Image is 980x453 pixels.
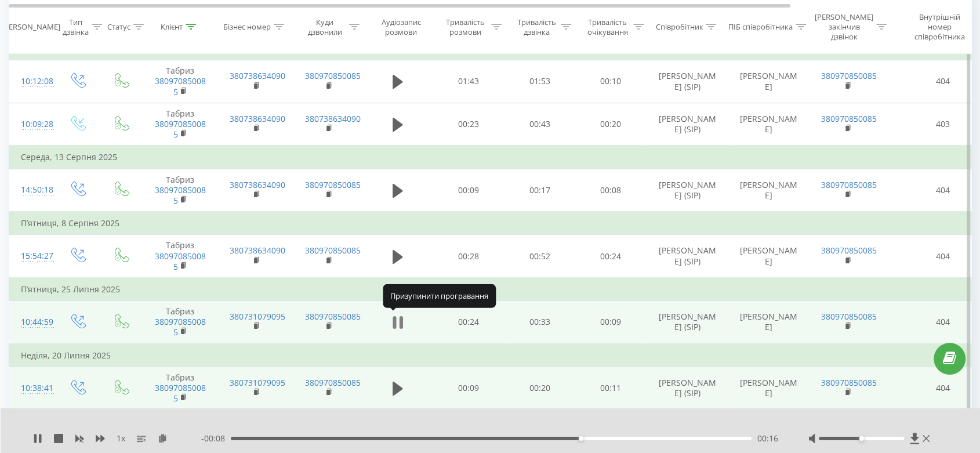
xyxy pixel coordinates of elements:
[728,60,810,103] td: [PERSON_NAME]
[143,301,218,344] td: Табриз
[2,22,60,32] div: [PERSON_NAME]
[728,103,810,146] td: [PERSON_NAME]
[201,433,231,444] span: - 00:08
[433,169,505,212] td: 00:09
[575,235,647,278] td: 00:24
[821,113,877,124] a: 380970850085
[155,184,206,206] a: 380970850085
[728,22,793,32] div: ПІБ співробітника
[821,245,877,256] a: 380970850085
[223,22,271,32] div: Бізнес номер
[230,245,285,256] a: 380738634090
[63,17,89,37] div: Тип дзвінка
[155,75,206,97] a: 380970850085
[575,60,647,103] td: 00:10
[647,367,728,409] td: [PERSON_NAME] (SIP)
[230,113,285,124] a: 380738634090
[155,251,206,272] a: 380970850085
[305,179,361,190] a: 380970850085
[505,367,575,409] td: 00:20
[21,311,44,334] div: 10:44:59
[155,382,206,404] a: 380970850085
[585,17,630,37] div: Тривалість очікування
[305,245,361,256] a: 380970850085
[859,436,863,441] div: Accessibility label
[579,436,583,441] div: Accessibility label
[442,17,488,37] div: Тривалість розмови
[117,433,125,444] span: 1 x
[383,284,496,307] div: Призупинити програвання
[143,103,218,146] td: Табриз
[433,60,505,103] td: 01:43
[230,179,285,190] a: 380738634090
[575,103,647,146] td: 00:20
[373,17,429,37] div: Аудіозапис розмови
[505,169,575,212] td: 00:17
[505,60,575,103] td: 01:53
[433,103,505,146] td: 00:23
[821,377,877,388] a: 380970850085
[143,169,218,212] td: Табриз
[305,70,361,81] a: 380970850085
[728,367,810,409] td: [PERSON_NAME]
[647,169,728,212] td: [PERSON_NAME] (SIP)
[505,103,575,146] td: 00:43
[575,301,647,344] td: 00:09
[21,113,44,136] div: 10:09:28
[821,311,877,322] a: 380970850085
[161,22,183,32] div: Клієнт
[433,301,505,344] td: 00:24
[821,70,877,81] a: 380970850085
[155,316,206,338] a: 380970850085
[647,301,728,344] td: [PERSON_NAME] (SIP)
[155,118,206,140] a: 380970850085
[303,17,346,37] div: Куди дзвонили
[647,103,728,146] td: [PERSON_NAME] (SIP)
[143,367,218,409] td: Табриз
[757,433,778,444] span: 00:16
[305,311,361,322] a: 380970850085
[821,179,877,190] a: 380970850085
[143,60,218,103] td: Табриз
[728,301,810,344] td: [PERSON_NAME]
[575,367,647,409] td: 00:11
[230,311,285,322] a: 380731079095
[230,70,285,81] a: 380738634090
[575,169,647,212] td: 00:08
[21,245,44,267] div: 15:54:27
[505,301,575,344] td: 00:33
[21,70,44,93] div: 10:12:08
[655,22,703,32] div: Співробітник
[21,179,44,201] div: 14:50:18
[505,235,575,278] td: 00:52
[433,235,505,278] td: 00:28
[305,113,361,124] a: 380738634090
[143,235,218,278] td: Табриз
[728,235,810,278] td: [PERSON_NAME]
[647,60,728,103] td: [PERSON_NAME] (SIP)
[815,12,873,42] div: [PERSON_NAME] закінчив дзвінок
[909,12,971,42] div: Внутрішній номер співробітника
[107,22,130,32] div: Статус
[305,377,361,388] a: 380970850085
[433,367,505,409] td: 00:09
[515,17,558,37] div: Тривалість дзвінка
[21,377,44,400] div: 10:38:41
[230,377,285,388] a: 380731079095
[728,169,810,212] td: [PERSON_NAME]
[647,235,728,278] td: [PERSON_NAME] (SIP)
